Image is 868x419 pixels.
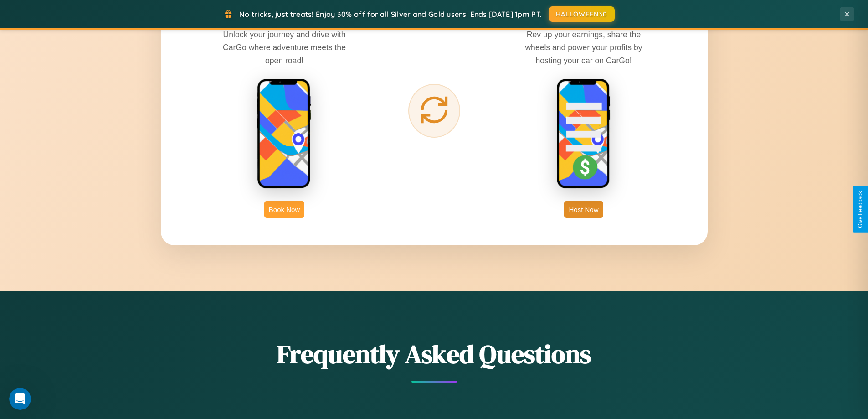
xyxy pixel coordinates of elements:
img: host phone [556,78,611,190]
button: HALLOWEEN30 [549,6,615,22]
h2: Frequently Asked Questions [161,336,708,372]
img: rent phone [257,78,312,190]
span: No tricks, just treats! Enjoy 30% off for all Silver and Gold users! Ends [DATE] 1pm PT. [239,10,542,19]
button: Host Now [564,201,603,218]
iframe: Intercom live chat [9,388,31,410]
button: Book Now [264,201,304,218]
p: Rev up your earnings, share the wheels and power your profits by hosting your car on CarGo! [515,28,652,67]
div: Give Feedback [857,191,863,228]
p: Unlock your journey and drive with CarGo where adventure meets the open road! [216,28,353,67]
